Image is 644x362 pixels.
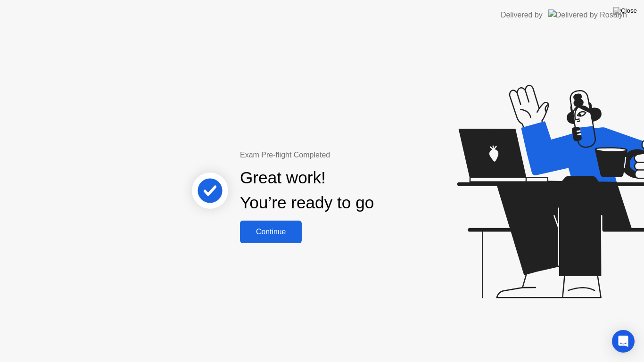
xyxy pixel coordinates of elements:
[501,9,543,21] div: Delivered by
[243,228,299,236] div: Continue
[240,165,374,215] div: Great work! You’re ready to go
[240,149,435,161] div: Exam Pre-flight Completed
[548,9,627,20] img: Delivered by Rosalyn
[612,330,635,353] div: Open Intercom Messenger
[240,221,302,243] button: Continue
[613,7,637,15] img: Close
